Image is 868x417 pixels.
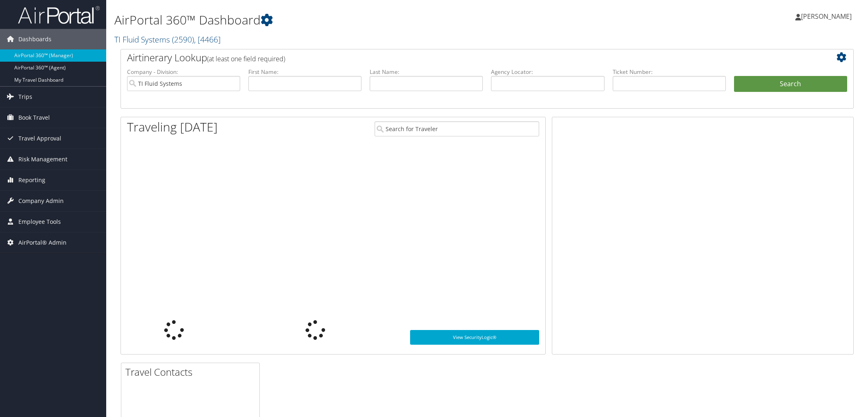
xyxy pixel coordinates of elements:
label: Ticket Number: [613,68,726,76]
h1: AirPortal 360™ Dashboard [114,11,611,29]
span: Trips [18,87,32,107]
h1: Traveling [DATE] [127,118,218,136]
input: Search for Traveler [375,121,539,136]
span: Book Travel [18,107,50,128]
span: [PERSON_NAME] [801,12,852,21]
span: Risk Management [18,149,67,169]
span: AirPortal® Admin [18,232,67,253]
button: Search [734,76,847,92]
span: Company Admin [18,191,64,211]
span: Travel Approval [18,128,61,149]
span: ( 2590 ) [172,34,194,45]
a: View SecurityLogic® [410,330,539,345]
a: TI Fluid Systems [114,34,221,45]
a: [PERSON_NAME] [795,4,860,29]
img: airportal-logo.png [18,5,100,25]
label: Agency Locator: [491,68,604,76]
span: Employee Tools [18,212,61,232]
label: First Name: [248,68,361,76]
span: , [ 4466 ] [194,34,221,45]
label: Company - Division: [127,68,240,76]
span: Dashboards [18,29,51,49]
span: Reporting [18,170,45,190]
span: (at least one field required) [207,54,285,63]
h2: Airtinerary Lookup [127,51,786,65]
label: Last Name: [370,68,483,76]
h2: Travel Contacts [125,365,259,379]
